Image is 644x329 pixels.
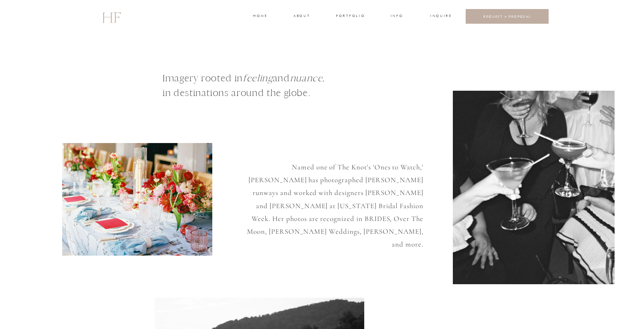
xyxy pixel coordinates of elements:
a: REQUEST A PROPOSAL [472,14,543,18]
a: HF [102,6,121,27]
a: INFO [390,13,404,20]
a: INQUIRE [430,13,451,20]
i: feeling [243,72,273,84]
a: about [293,13,309,20]
h1: Imagery rooted in and , in destinations around the globe. [163,71,366,111]
i: nuance [290,72,323,84]
a: portfolio [336,13,364,20]
p: Named one of The Knot's 'Ones to Watch,' [PERSON_NAME] has photographed [PERSON_NAME] runways and... [241,161,423,238]
a: home [253,13,267,20]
